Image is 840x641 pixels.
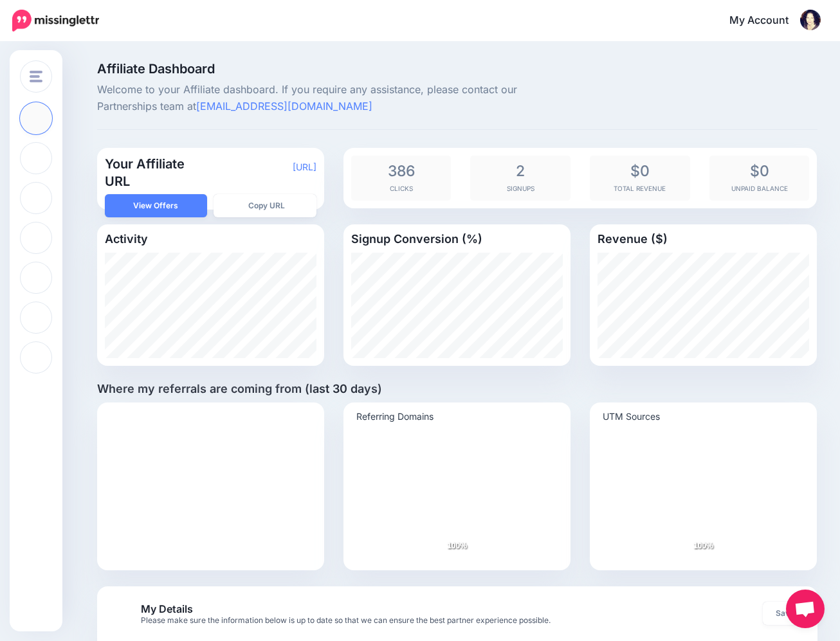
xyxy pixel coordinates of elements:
[105,232,316,246] h4: Activity
[351,232,563,246] h4: Signup Conversion (%)
[470,156,571,201] div: Signups
[717,5,821,37] a: My Account
[356,410,434,422] text: Referring Domains
[709,156,810,201] div: Unpaid Balance
[603,410,660,421] text: UTM Sources
[763,602,802,625] a: Save
[105,194,208,217] a: View Offers
[214,194,316,217] button: Copy URL
[141,602,692,625] span: My Details
[141,616,692,625] span: Please make sure the information below is up to date so that we can ensure the best partner exper...
[598,232,809,246] h4: Revenue ($)
[97,62,571,75] span: Affiliate Dashboard
[30,71,42,82] img: menu.png
[293,161,316,172] a: [URL]
[786,590,825,628] div: Open chat
[97,82,571,115] p: Welcome to your Affiliate dashboard. If you require any assistance, please contact our Partnershi...
[590,156,690,201] div: Total Revenue
[596,162,684,180] span: $0
[196,100,372,113] a: [EMAIL_ADDRESS][DOMAIN_NAME]
[716,162,803,180] span: $0
[358,162,445,180] span: 386
[97,382,817,396] h4: Where my referrals are coming from (last 30 days)
[351,156,452,201] div: Clicks
[105,156,211,190] h3: Your Affiliate URL
[12,10,99,32] img: Missinglettr
[477,162,564,180] span: 2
